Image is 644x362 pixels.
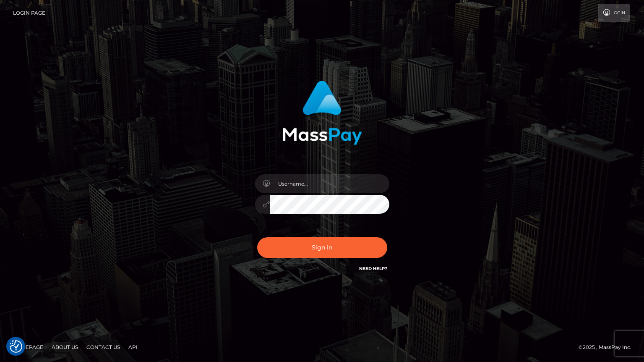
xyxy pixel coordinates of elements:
a: About Us [48,341,81,354]
a: Login Page [13,4,45,22]
a: Need Help? [359,266,387,271]
input: Username... [270,174,389,193]
a: Homepage [9,341,47,354]
button: Consent Preferences [10,340,22,353]
img: Revisit consent button [10,340,22,353]
a: Contact Us [83,341,123,354]
img: MassPay Login [282,81,362,145]
a: API [125,341,141,354]
a: Login [598,4,630,22]
button: Sign in [257,237,387,258]
div: © 2025 , MassPay Inc. [579,343,638,352]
